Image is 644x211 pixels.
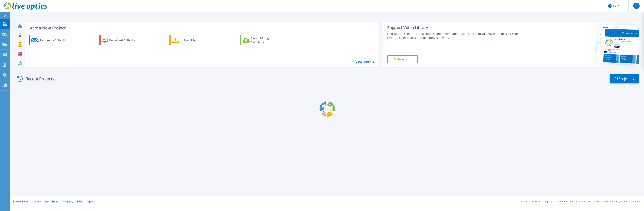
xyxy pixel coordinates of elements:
[635,4,638,7] span: SF
[13,200,28,203] a: Privacy Policy
[593,200,640,203] li: Powered by Live Optics, a Dell Technology
[240,35,285,45] a: Cloud Pricing Calculator
[62,200,73,203] a: Telemetry
[521,200,548,203] li: Version: [TECHNICAL_ID]
[169,35,214,45] a: Upload Files
[86,200,95,203] a: Support
[29,35,73,45] a: Request a Collection
[387,55,418,63] a: Explore Now!
[551,200,590,203] li: © 2025 Dell Inc. All Rights Reserved
[610,74,639,83] a: All Projects
[251,36,283,44] div: Cloud Pricing Calculator
[99,35,144,45] a: Download Collector
[387,32,520,40] div: Find tutorials, instructional guides and other support videos to help you make the most of your L...
[15,74,60,84] div: Recent Projects
[77,200,83,203] a: EULA
[40,36,72,44] div: Request a Collection
[44,200,58,203] a: Ads & Email
[109,36,141,44] div: Download Collector
[32,200,41,203] a: Cookies
[387,25,520,30] div: Support Video Library
[180,36,213,44] div: Upload Files
[355,60,374,64] a: View More
[29,26,374,30] h3: Start a New Project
